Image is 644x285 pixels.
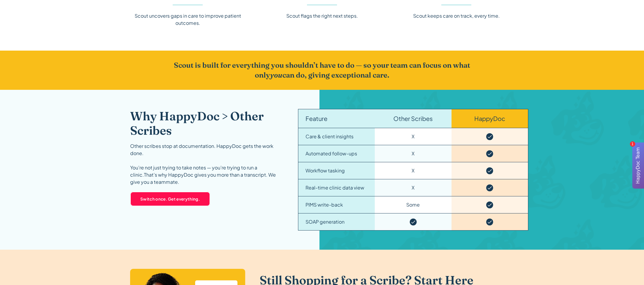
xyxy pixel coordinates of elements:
[306,114,327,123] div: Feature
[306,133,353,140] div: Care & client insights
[130,142,284,186] div: Other scribes stop at documentation. HappyDoc gets the work done. You’re not just trying to take ...
[412,167,415,174] div: X
[286,12,358,19] div: Scout flags the right next steps.
[486,219,493,225] img: Checkmark
[486,167,493,174] img: Checkmark
[406,201,420,208] div: Some
[474,114,505,123] div: HappyDoc
[130,192,210,206] a: Switch once. Get everything.
[168,60,476,80] h2: Scout is built for everything you shouldn’t have to do — so your team can focus on what only can ...
[413,12,500,19] div: Scout keeps care on track, every time.
[410,219,417,225] img: Checkmark
[412,150,415,157] div: X
[130,109,284,138] h2: Why HappyDoc > Other Scribes
[412,184,415,191] div: X
[486,201,493,208] img: Checkmark
[306,218,344,225] div: SOAP generation
[486,150,493,157] img: Checkmark
[393,114,433,123] div: Other Scribes
[306,201,343,208] div: PIMS write-back
[130,12,245,27] div: Scout uncovers gaps in care to improve patient outcomes.
[270,71,282,79] em: you
[486,184,493,191] img: Checkmark
[306,150,357,157] div: Automated follow-ups
[412,133,415,140] div: X
[306,167,345,174] div: Workflow tasking
[306,184,364,191] div: Real-time clinic data view
[486,133,493,140] img: Checkmark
